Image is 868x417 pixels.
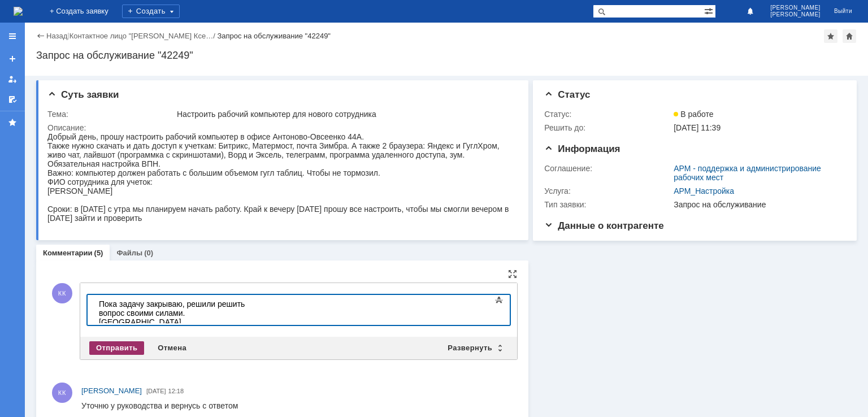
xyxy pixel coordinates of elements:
a: Файлы [116,249,142,257]
div: Сделать домашней страницей [843,29,856,43]
span: [DATE] 11:39 [674,123,721,132]
span: 12:18 [168,388,184,394]
a: Назад [46,32,67,40]
div: Запрос на обслуживание "42249" [36,50,857,61]
span: [PERSON_NAME] [770,11,821,18]
span: В работе [674,110,713,119]
span: Данные о контрагенте [544,220,664,231]
span: КК [52,283,72,303]
div: Решить до: [544,123,671,132]
a: АРМ - поддержка и администрирование рабочих мест [674,164,821,182]
div: Пока задачу закрываю, решили решить вопрос своими силами. [GEOGRAPHIC_DATA] Если нужно будет, соз... [5,5,165,41]
a: Перейти на домашнюю страницу [14,7,23,16]
a: Комментарии [43,249,93,257]
span: Информация [544,144,620,154]
span: Расширенный поиск [704,5,715,16]
div: Добавить в избранное [824,29,837,43]
span: [PERSON_NAME] [770,5,821,11]
span: [DATE] [146,388,166,394]
div: Описание: [47,123,515,132]
div: Статус: [544,110,671,119]
a: Мои согласования [3,90,21,108]
div: Тема: [47,110,175,119]
a: Мои заявки [3,70,21,88]
div: Услуга: [544,186,671,196]
div: (5) [94,249,103,257]
div: Соглашение: [544,164,671,173]
img: logo [14,7,23,16]
div: | [67,31,69,40]
a: АРМ_Настройка [674,186,734,196]
div: Запрос на обслуживание [674,200,840,209]
span: [PERSON_NAME] [81,386,142,395]
div: На всю страницу [508,270,517,279]
div: (0) [144,249,153,257]
a: [PERSON_NAME] [81,385,142,397]
div: Тип заявки: [544,200,671,209]
span: Суть заявки [47,89,119,100]
div: Запрос на обслуживание "42249" [217,32,331,40]
a: Контактное лицо "[PERSON_NAME] Ксе… [70,32,214,40]
a: Создать заявку [3,50,21,68]
span: Статус [544,89,590,100]
div: Создать [122,5,180,18]
div: / [70,32,218,40]
span: Показать панель инструментов [492,293,506,307]
div: Настроить рабочий компьютер для нового сотрудника [177,110,513,119]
